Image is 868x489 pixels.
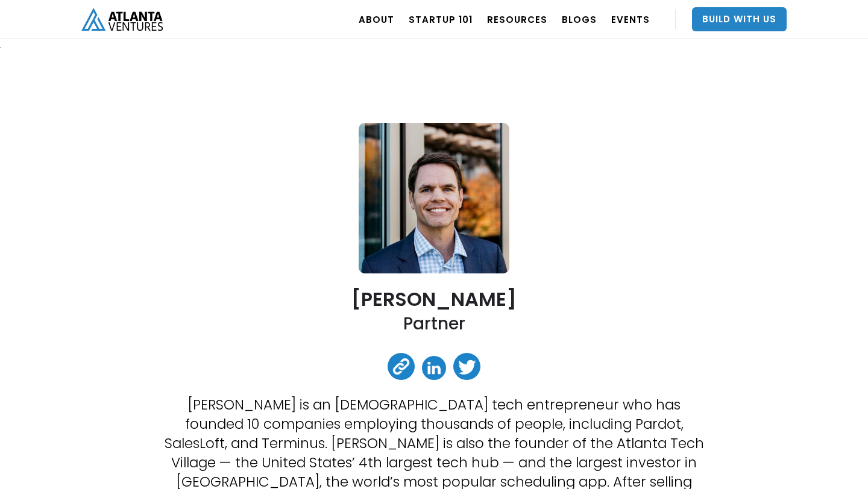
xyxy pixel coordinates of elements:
h2: [PERSON_NAME] [351,288,517,310]
a: BLOGS [562,2,597,36]
h2: Partner [403,313,465,335]
a: ABOUT [359,2,394,36]
a: Build With Us [692,7,787,31]
a: EVENTS [611,2,650,36]
a: RESOURCES [487,2,547,36]
a: Startup 101 [409,2,473,36]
